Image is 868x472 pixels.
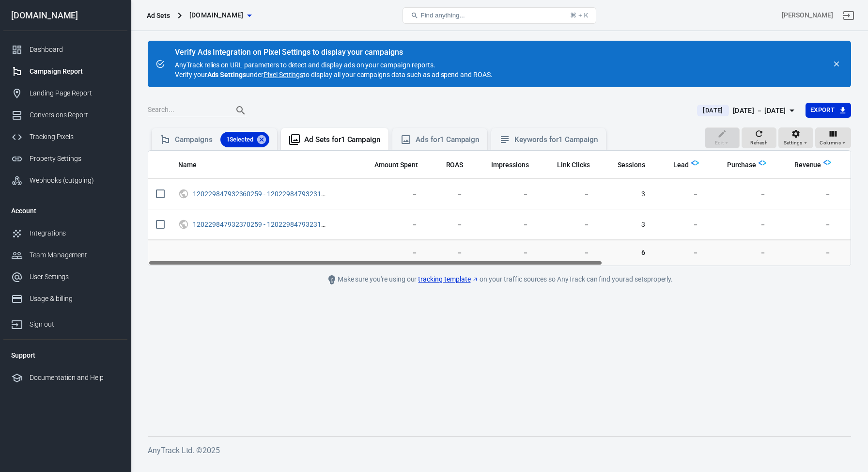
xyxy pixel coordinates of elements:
span: ROAS [446,160,464,170]
span: － [544,220,590,230]
span: The number of times your ads were on screen. [479,159,529,171]
div: Verify Ads Integration on Pixel Settings to display your campaigns [175,47,493,57]
button: Export [806,103,851,118]
span: － [434,189,464,199]
div: Campaigns [175,132,269,147]
a: tracking template [418,274,478,284]
span: 120229847932360259 - 120229847932310259 / paid / an [193,190,330,197]
span: － [782,248,832,258]
div: Conversions Report [30,110,120,120]
span: Lead [673,160,689,170]
span: － [714,189,766,199]
div: [DOMAIN_NAME] [3,11,127,20]
li: Account [3,199,127,222]
span: The total return on ad spend [434,159,464,171]
div: Integrations [30,228,120,238]
span: Revenue [794,160,821,170]
span: Name [178,160,197,170]
div: [DATE] － [DATE] [733,105,786,117]
span: － [362,220,418,230]
a: Usage & billing [3,288,127,310]
span: Impressions [491,160,529,170]
span: Sessions [605,160,645,170]
a: Dashboard [3,39,127,61]
img: Logo [823,158,831,166]
div: Property Settings [30,154,120,164]
span: － [479,189,529,199]
div: ⌘ + K [570,12,588,19]
div: Ad Sets for 1 Campaign [304,135,381,145]
button: close [830,57,843,71]
a: Sign out [3,310,127,335]
span: － [362,189,418,199]
span: Purchase [714,160,756,170]
div: Campaign Report [30,66,120,77]
span: Lead [661,160,689,170]
span: institutoholistico.pt [189,9,244,21]
a: Landing Page Report [3,82,127,104]
div: Account id: j4UnkfMf [782,10,833,20]
span: － [714,220,766,230]
button: Refresh [742,127,776,149]
svg: UTM & Web Traffic [178,219,189,230]
a: 120229847932370259 - 120229847932310259 / paid / an [193,220,369,228]
div: Tracking Pixels [30,132,120,142]
span: － [661,189,699,199]
button: Find anything...⌘ + K [403,7,596,24]
span: Columns [820,139,841,147]
span: 1 Selected [220,135,260,144]
button: [DATE][DATE] － [DATE] [689,103,805,119]
a: User Settings [3,266,127,288]
span: 6 [605,248,645,258]
h6: AnyTrack Ltd. © 2025 [148,444,851,456]
input: Search... [148,104,225,117]
span: － [362,248,418,258]
span: － [544,248,590,258]
img: Logo [691,159,699,167]
div: User Settings [30,272,120,282]
button: [DOMAIN_NAME] [186,6,255,24]
div: AnyTrack relies on URL parameters to detect and display ads on your campaign reports. Verify your... [175,48,493,79]
span: The total return on ad spend [446,159,464,171]
span: The number of clicks on links within the ad that led to advertiser-specified destinations [557,159,590,171]
span: [DATE] [699,106,727,115]
div: Landing Page Report [30,88,120,98]
div: Webhooks (outgoing) [30,175,120,186]
span: － [544,189,590,199]
button: Settings [778,127,813,149]
span: － [434,248,464,258]
a: Pixel Settings [263,70,303,79]
span: The estimated total amount of money you've spent on your campaign, ad set or ad during its schedule. [374,159,418,171]
span: － [661,220,699,230]
span: Amount Spent [374,160,418,170]
div: Usage & billing [30,294,120,304]
span: Find anything... [420,12,465,19]
a: Webhooks (outgoing) [3,170,127,191]
svg: UTM & Web Traffic [178,188,189,200]
span: － [434,220,464,230]
span: Settings [784,139,803,147]
span: － [479,248,529,258]
div: Ads for 1 Campaign [416,135,480,145]
span: The estimated total amount of money you've spent on your campaign, ad set or ad during its schedule. [362,159,418,171]
div: Dashboard [30,45,120,55]
div: scrollable content [148,151,851,266]
div: Make sure you're using our on your traffic sources so AnyTrack can find your ad sets properly. [281,274,717,285]
span: Link Clicks [557,160,590,170]
span: Purchase [727,160,756,170]
span: Sessions [618,160,645,170]
span: － [782,189,832,199]
a: Campaign Report [3,61,127,82]
span: Total revenue calculated by AnyTrack. [782,159,821,171]
span: The number of times your ads were on screen. [491,159,529,171]
span: Name [178,160,209,170]
a: 120229847932360259 - 120229847932310259 / paid / an [193,190,369,198]
div: Keywords for 1 Campaign [514,135,598,145]
a: Team Management [3,244,127,266]
li: Support [3,344,127,367]
button: Search [229,99,252,122]
span: － [479,220,529,230]
span: The number of clicks on links within the ad that led to advertiser-specified destinations [544,159,590,171]
strong: Ads Settings [207,71,247,79]
span: Refresh [750,139,768,147]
